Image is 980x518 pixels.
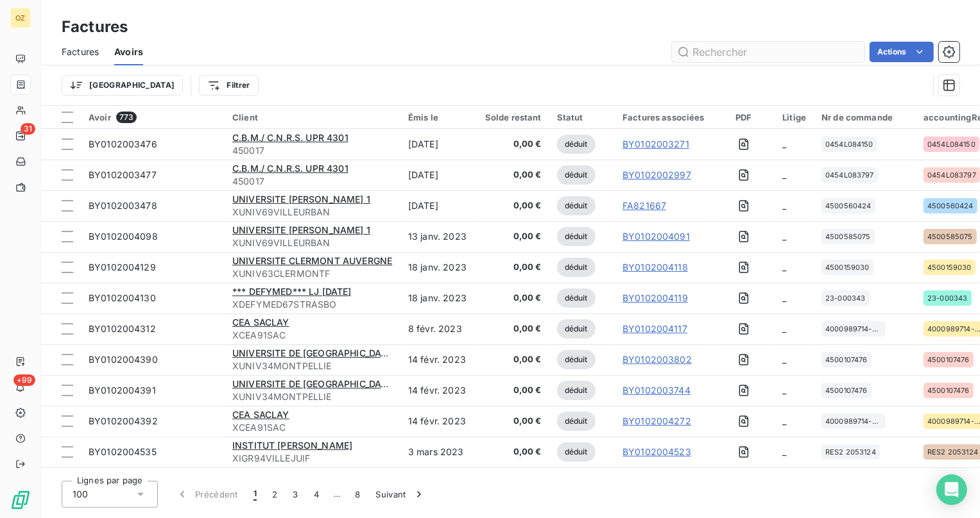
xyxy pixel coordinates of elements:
[623,353,692,366] a: BY0102003802
[10,490,31,510] img: Logo LeanPay
[485,384,542,397] span: 0,00 €
[927,387,970,394] span: 4500107476
[400,252,477,283] td: 18 janv. 2023
[825,356,868,363] span: 4500107476
[782,446,786,457] span: _
[782,169,786,180] span: _
[623,384,691,397] a: BY0102003744
[89,200,157,211] span: BY0102003478
[782,385,786,396] span: _
[485,415,542,428] span: 0,00 €
[232,237,393,249] span: XUNIV69VILLEURBAN
[782,415,786,426] span: _
[557,442,596,462] span: déduit
[782,138,786,149] span: _
[400,313,477,344] td: 8 févr. 2023
[232,144,393,157] span: 450017
[21,123,35,135] span: 31
[825,448,876,456] span: RES2 2053124
[782,231,786,242] span: _
[232,255,392,266] span: UNIVERSITE CLERMONT AUVERGNE
[825,294,865,302] span: 23-000343
[400,129,477,160] td: [DATE]
[485,353,542,366] span: 0,00 €
[557,135,596,154] span: déduit
[232,132,348,143] span: C.B.M./ C.N.R.S. UPR 4301
[114,46,143,58] span: Avoirs
[557,319,596,338] span: déduit
[254,488,257,501] span: 1
[232,224,370,235] span: UNIVERSITE [PERSON_NAME] 1
[89,138,157,149] span: BY0102003476
[89,112,111,122] span: Avoir
[485,292,542,305] span: 0,00 €
[368,481,433,508] button: Suivant
[557,350,596,369] span: déduit
[306,481,327,508] button: 4
[557,227,596,246] span: déduit
[485,446,542,458] span: 0,00 €
[232,378,396,389] span: UNIVERSITE DE [GEOGRAPHIC_DATA]
[825,202,872,210] span: 4500560424
[400,375,477,406] td: 14 févr. 2023
[232,267,393,280] span: XUNIV63CLERMONTF
[927,263,972,271] span: 4500159030
[62,46,99,58] span: Factures
[720,112,767,122] div: PDF
[825,140,873,148] span: 0454L084150
[927,448,978,456] span: RES2 2053124
[232,360,393,372] span: XUNIV34MONTPELLIE
[623,446,691,458] a: BY0102004523
[400,467,477,498] td: 6 mars 2023
[400,160,477,190] td: [DATE]
[400,406,477,437] td: 14 févr. 2023
[825,325,882,333] span: 4000989714-P3223
[400,221,477,252] td: 13 janv. 2023
[557,381,596,400] span: déduit
[232,194,370,205] span: UNIVERSITE [PERSON_NAME] 1
[232,409,289,420] span: CEA SACLAY
[927,202,974,210] span: 4500560424
[870,42,934,62] button: Actions
[672,42,864,62] input: Rechercher
[782,292,786,303] span: _
[623,169,691,181] a: BY0102002997
[116,112,137,123] span: 773
[232,298,393,311] span: XDEFYMED67STRASBO
[927,140,976,148] span: 0454L084150
[89,169,157,180] span: BY0102003477
[557,288,596,308] span: déduit
[347,481,368,508] button: 8
[825,387,868,394] span: 4500107476
[927,294,967,302] span: 23-000343
[557,412,596,431] span: déduit
[89,323,156,334] span: BY0102004312
[927,233,973,240] span: 4500585075
[623,322,687,335] a: BY0102004117
[623,261,688,274] a: BY0102004118
[485,138,542,151] span: 0,00 €
[199,75,258,96] button: Filtrer
[557,196,596,215] span: déduit
[232,452,393,465] span: XIGR94VILLEJUIF
[400,437,477,467] td: 3 mars 2023
[13,374,35,386] span: +99
[89,354,158,365] span: BY0102004390
[89,385,156,396] span: BY0102004391
[62,15,128,38] h3: Factures
[89,415,158,426] span: BY0102004392
[232,421,393,434] span: XCEA91SAC
[623,292,688,305] a: BY0102004119
[557,112,607,122] div: Statut
[485,169,542,181] span: 0,00 €
[232,440,352,451] span: INSTITUT [PERSON_NAME]
[89,292,156,303] span: BY0102004130
[782,262,786,272] span: _
[557,258,596,277] span: déduit
[232,329,393,342] span: XCEA91SAC
[782,354,786,365] span: _
[62,75,183,96] button: [GEOGRAPHIC_DATA]
[408,112,470,122] div: Émis le
[400,190,477,221] td: [DATE]
[168,481,246,508] button: Précédent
